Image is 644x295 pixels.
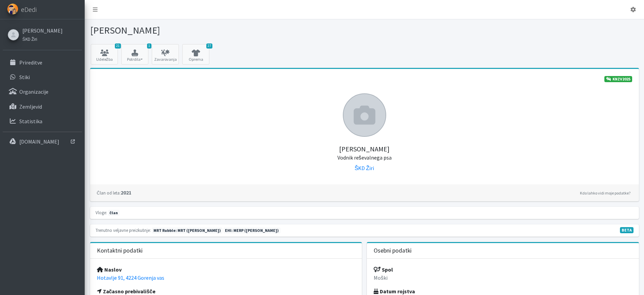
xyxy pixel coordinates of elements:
[224,227,281,234] span: Naslednja preizkušnja: jesen 2025
[3,56,82,69] a: Prireditve
[97,189,131,196] strong: 2021
[152,44,179,64] a: Zavarovanja
[19,74,30,80] p: Stiki
[97,266,122,273] strong: Naslov
[97,274,164,281] a: Hotavlje 91, 4224 Gorenja vas
[21,4,37,15] span: eDedi
[7,3,18,15] img: eDedi
[19,103,42,110] p: Zemljevid
[96,227,151,233] small: Trenutno veljavne preizkušnje:
[3,70,82,84] a: Stiki
[19,59,42,66] p: Prireditve
[97,247,143,254] h3: Kontaktni podatki
[355,165,374,171] a: ŠKD Žiri
[147,43,151,49] span: 1
[108,210,120,216] span: član
[374,247,412,254] h3: Osebni podatki
[578,189,632,197] a: Kdo lahko vidi moje podatke?
[3,135,82,148] a: [DOMAIN_NAME]
[22,36,37,42] small: ŠKD Žiri
[121,44,148,64] button: 1 Potrdila
[620,227,633,233] span: V fazi razvoja
[3,114,82,128] a: Statistika
[97,288,156,295] strong: Začasno prebivališče
[3,85,82,98] a: Organizacije
[19,88,48,95] p: Organizacije
[3,100,82,113] a: Zemljevid
[182,44,209,64] a: 27 Oprema
[91,44,118,64] a: 21 Udeležba
[19,138,59,145] p: [DOMAIN_NAME]
[337,154,392,161] small: Vodnik reševalnega psa
[604,76,632,82] a: KNZV2025
[96,210,107,215] small: Vloge:
[19,118,42,125] p: Statistika
[97,190,121,196] small: Član od leta:
[115,43,121,49] span: 21
[206,43,212,49] span: 27
[90,24,362,36] h1: [PERSON_NAME]
[374,266,393,273] strong: Spol
[152,227,223,234] span: Naslednja preizkušnja: jesen 2027
[22,35,63,43] a: ŠKD Žiri
[22,26,63,35] a: [PERSON_NAME]
[374,274,632,282] p: Moški
[374,288,415,295] strong: Datum rojstva
[97,137,632,161] h5: [PERSON_NAME]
